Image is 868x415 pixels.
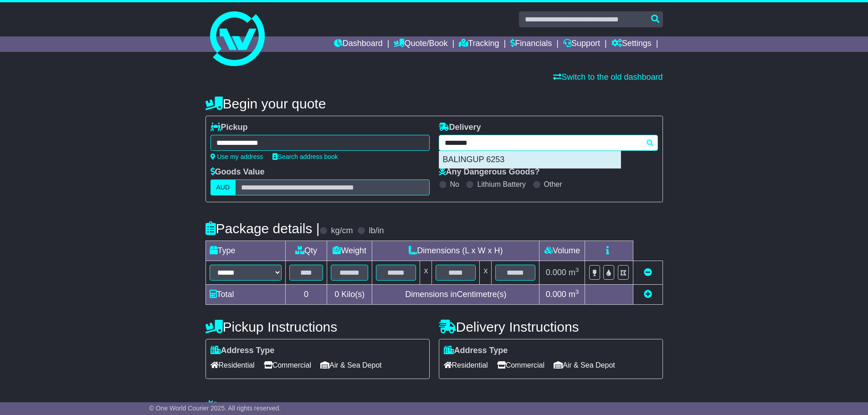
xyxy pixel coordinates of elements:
[569,268,579,277] span: m
[439,123,481,133] label: Delivery
[546,268,566,277] span: 0.000
[211,179,236,195] label: AUD
[450,180,459,189] label: No
[285,241,327,261] td: Qty
[439,167,540,177] label: Any Dangerous Goods?
[205,285,285,305] td: Total
[211,346,275,356] label: Address Type
[205,400,663,415] h4: Warranty & Insurance
[444,358,488,372] span: Residential
[334,36,383,52] a: Dashboard
[444,346,508,356] label: Address Type
[264,358,311,372] span: Commercial
[569,290,579,299] span: m
[477,180,526,189] label: Lithium Battery
[611,36,652,52] a: Settings
[575,266,579,273] sup: 3
[420,261,432,285] td: x
[327,285,372,305] td: Kilo(s)
[575,288,579,295] sup: 3
[459,36,499,52] a: Tracking
[327,241,372,261] td: Weight
[480,261,492,285] td: x
[285,285,327,305] td: 0
[372,241,539,261] td: Dimensions (L x W x H)
[497,358,544,372] span: Commercial
[211,123,248,133] label: Pickup
[439,135,658,151] typeahead: Please provide city
[149,405,281,412] span: © One World Courier 2025. All rights reserved.
[320,358,382,372] span: Air & Sea Depot
[510,36,552,52] a: Financials
[546,290,566,299] span: 0.000
[439,319,663,334] h4: Delivery Instructions
[331,226,353,236] label: kg/cm
[369,226,384,236] label: lb/in
[272,153,338,160] a: Search address book
[372,285,539,305] td: Dimensions in Centimetre(s)
[211,167,265,177] label: Goods Value
[554,358,615,372] span: Air & Sea Depot
[211,358,255,372] span: Residential
[439,151,621,169] div: BALINGUP 6253
[211,153,263,160] a: Use my address
[539,241,585,261] td: Volume
[544,180,562,189] label: Other
[644,268,652,277] a: Remove this item
[644,290,652,299] a: Add new item
[205,319,430,334] h4: Pickup Instructions
[205,96,663,111] h4: Begin your quote
[394,36,447,52] a: Quote/Book
[205,221,320,236] h4: Package details |
[553,72,663,82] a: Switch to the old dashboard
[563,36,600,52] a: Support
[334,290,339,299] span: 0
[205,241,285,261] td: Type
